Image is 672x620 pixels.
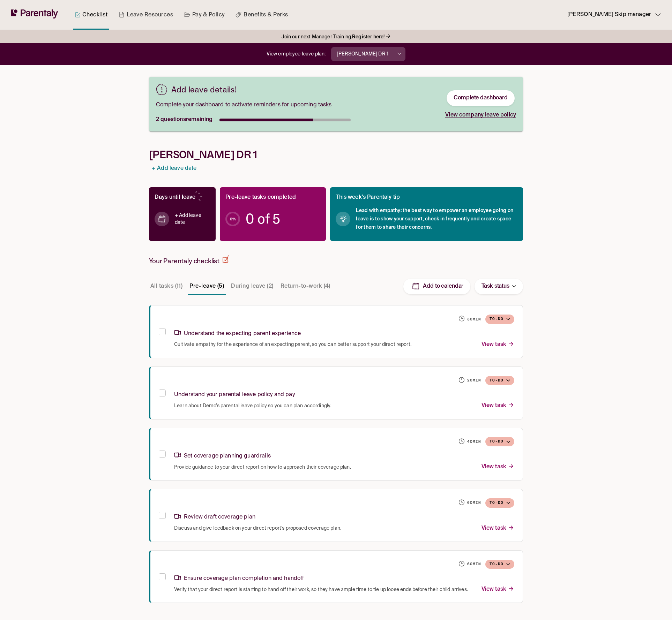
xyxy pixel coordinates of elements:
a: Complete dashboard [454,94,508,102]
p: Review draft coverage plan [174,513,255,522]
button: Complete dashboard [447,90,515,106]
p: Ensure coverage plan completion and handoff [174,574,304,583]
button: To-do [485,437,514,446]
a: Join our next Manager Training.Register here!→ [282,32,391,42]
p: [PERSON_NAME] Skip manager [567,10,651,20]
h6: 20 min [467,378,481,383]
button: Add to calendar [403,279,470,294]
button: To-do [485,376,514,385]
p: View task [481,401,514,410]
span: Learn about Demo’s parental leave policy so you can plan accordingly. [174,402,331,409]
p: 2 questions remaining [156,115,213,124]
p: Task status [481,282,509,291]
p: [PERSON_NAME] DR 1 [337,51,388,58]
button: All tasks (11) [149,278,184,295]
p: → [386,32,390,42]
p: Set coverage planning guardrails [174,452,271,461]
p: View task [481,340,514,349]
span: Verify that your direct report is starting to hand off their work, so they have ample time to tie... [174,586,468,593]
span: Cultivate empathy for the experience of an expecting parent, so you can better support your direc... [174,341,411,348]
div: Task stage tabs [149,278,333,295]
p: Add to calendar [423,283,463,290]
span: Discuss and give feedback on your direct report’s proposed coverage plan. [174,525,341,532]
h1: [PERSON_NAME] DR 1 [149,148,523,161]
button: To-do [485,498,514,508]
span: Provide guidance to your direct report on how to approach their coverage plan. [174,464,351,471]
button: [PERSON_NAME] DR 1 [331,47,405,61]
p: This week’s Parentaly tip [336,193,400,202]
span: Join our next Manager Training. [282,32,385,42]
p: Understand your parental leave policy and pay [174,390,295,400]
button: To-do [485,315,514,324]
p: View task [481,524,514,533]
h6: 60 min [467,561,481,567]
p: View task [481,585,514,594]
h3: Add leave details! [171,85,237,93]
p: Understand the expecting parent experience [174,329,301,339]
p: View employee leave plan: [267,51,326,58]
h6: 40 min [467,439,481,445]
a: View company leave policy [445,113,516,118]
button: To-do [485,560,514,569]
span: Lead with empathy: the best way to empower an employee going on leave is to show your support, ch... [356,206,517,232]
strong: Register here! [352,35,384,39]
button: Return-to-work (4) [279,278,332,295]
button: Pre-leave (5) [188,278,225,295]
h2: Your Parentaly checklist [149,255,229,265]
p: View task [481,462,514,472]
h6: 30 min [467,317,481,322]
p: Pre-leave tasks completed [225,193,296,202]
p: Days until leave [155,193,195,202]
a: + Add leave date [175,212,210,226]
a: + Add leave date [152,164,196,173]
button: During leave (2) [230,278,275,295]
h6: 60 min [467,500,481,506]
button: Task status [475,279,523,294]
span: 0 of 5 [246,216,280,222]
span: Complete your dashboard to activate reminders for upcoming tasks [156,101,351,109]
